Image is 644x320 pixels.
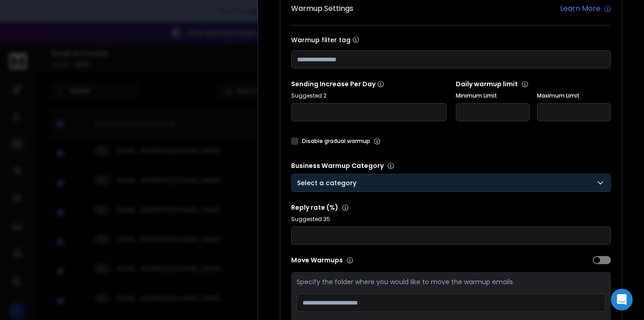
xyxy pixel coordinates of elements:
h1: Warmup Settings [291,3,353,14]
p: Suggested 2 [291,92,447,99]
label: Disable gradual warmup [302,138,370,145]
p: Sending Increase Per Day [291,79,447,89]
a: Learn More [560,3,611,14]
p: Suggested 35 [291,216,611,223]
p: Specify the folder where you would like to move the warmup emails. [297,277,605,286]
p: Move Warmups [291,256,449,265]
label: Minimum Limit [456,92,530,99]
label: Warmup filter tag [291,36,611,43]
div: Open Intercom Messenger [611,289,633,310]
p: Daily warmup limit [456,79,611,89]
p: Reply rate (%) [291,203,611,212]
p: Select a category [297,178,360,187]
p: Business Warmup Category [291,161,611,170]
label: Maximum Limit [537,92,611,99]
